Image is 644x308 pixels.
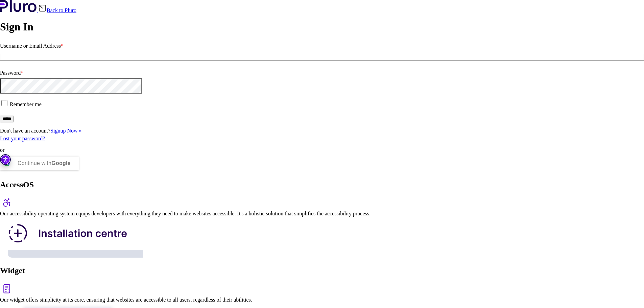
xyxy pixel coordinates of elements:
[18,157,71,170] div: Continue with
[50,128,81,134] a: Signup Now »
[38,7,76,13] a: Back to Pluro
[38,4,47,12] img: Back icon
[51,160,71,166] b: Google
[1,100,7,106] input: Remember me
